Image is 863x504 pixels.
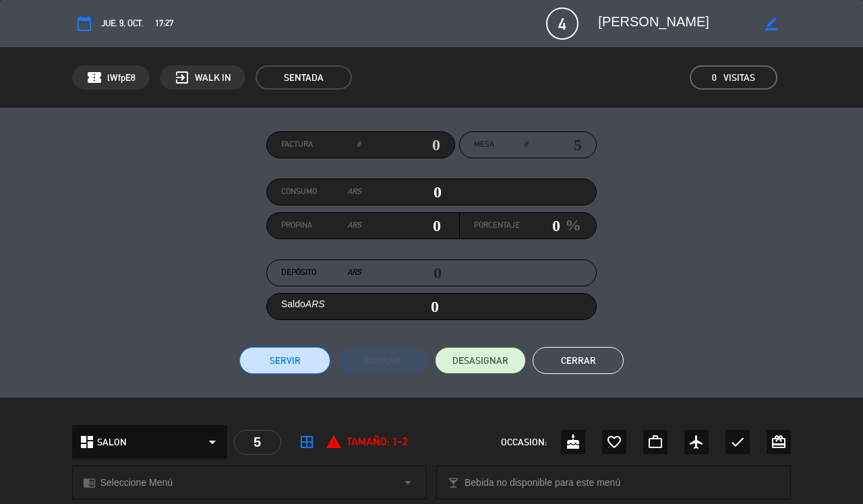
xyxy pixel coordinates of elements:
[204,434,220,450] i: arrow_drop_down
[79,434,95,450] i: dashboard
[474,138,494,152] span: Mesa
[528,135,582,155] input: number
[474,219,520,232] label: Porcentaje
[195,70,231,86] span: WALK IN
[357,138,361,152] em: #
[546,7,578,40] span: 4
[465,475,620,491] span: Bebida no disponible para este menú
[400,474,416,491] i: arrow_drop_down
[524,138,528,152] em: #
[452,354,508,368] span: DESASIGNAR
[281,185,361,199] label: Consumo
[347,219,361,232] em: ARS
[520,216,560,236] input: 0
[174,69,190,86] i: exit_to_app
[107,70,136,86] span: lWfpE8
[155,16,173,31] span: 17:27
[299,434,315,450] i: border_all
[305,298,325,309] em: ARS
[72,11,96,36] button: calendar_today
[337,347,428,374] button: Cobrar
[447,476,460,489] i: local_bar
[281,219,361,232] label: Propina
[281,266,361,280] label: Depósito
[83,476,96,489] i: chrome_reader_mode
[730,434,746,450] i: check
[435,347,526,374] button: DESASIGNAR
[326,433,408,451] div: Tamaño: 1-2
[606,434,622,450] i: favorite_border
[501,435,547,450] span: OCCASION:
[256,65,352,90] span: SENTADA
[97,435,127,450] span: SALON
[347,266,361,280] em: ARS
[533,347,624,374] button: Cerrar
[361,135,440,155] input: 0
[86,69,102,86] span: confirmation_number
[281,296,325,312] label: Saldo
[361,182,442,202] input: 0
[101,16,144,31] span: jue. 9, oct.
[239,347,330,374] button: Servir
[76,15,92,32] i: calendar_today
[234,430,281,455] div: 5
[723,70,755,86] em: Visitas
[688,434,705,450] i: airplanemode_active
[281,138,361,152] label: Factura
[647,434,663,450] i: work_outline
[347,185,361,199] em: ARS
[100,475,173,491] span: Seleccione Menú
[560,212,581,239] em: %
[361,216,442,236] input: 0
[765,18,778,30] i: border_color
[771,434,787,450] i: card_giftcard
[712,70,717,86] span: 0
[565,434,581,450] i: cake
[326,434,342,450] i: report_problem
